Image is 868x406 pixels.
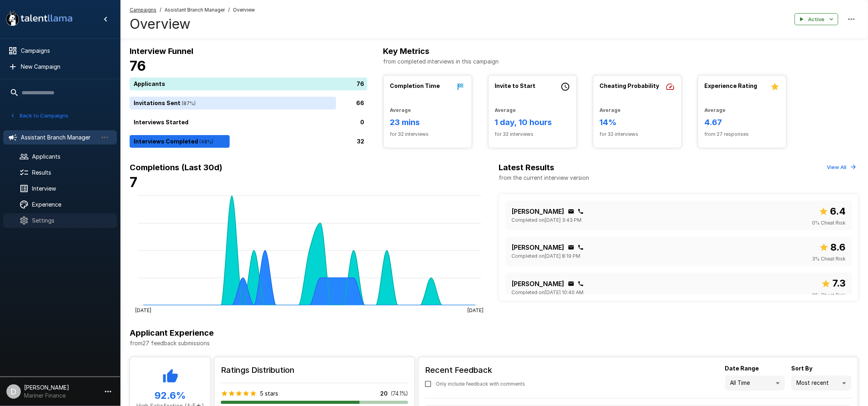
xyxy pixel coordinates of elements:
h6: 23 mins [390,116,465,129]
span: Overall score out of 10 [819,240,846,255]
span: Only include feedback with comments [436,380,525,388]
span: 0 % Cheat Risk [812,291,846,299]
h6: 4.67 [705,116,780,129]
b: Average [600,107,621,113]
h5: 92.6 % [136,389,204,402]
b: 7 [130,174,137,190]
p: from the current interview version [499,174,589,182]
p: [PERSON_NAME] [512,243,565,252]
span: from 27 responses [705,130,780,138]
b: Average [390,107,411,113]
b: 8.6 [830,241,846,253]
button: Active [795,13,838,26]
p: ( 74.1 %) [391,390,408,398]
span: for 32 interviews [600,130,675,138]
b: Completions (Last 30d) [130,163,223,172]
b: Completion Time [390,82,440,89]
p: 20 [380,390,388,398]
b: Invite to Start [495,82,536,89]
span: / [228,6,230,14]
tspan: [DATE] [135,307,151,313]
b: Sort By [792,365,813,372]
div: Click to copy [568,244,574,251]
span: Assistant Branch Manager [164,6,225,14]
span: 0 % Cheat Risk [812,219,846,227]
b: Interview Funnel [130,46,193,56]
b: Date Range [725,365,759,372]
b: Cheating Probability [600,82,660,89]
h6: Ratings Distribution [221,364,408,376]
p: from completed interviews in this campaign [383,58,858,66]
div: Click to copy [568,208,574,215]
div: Click to copy [577,208,584,215]
tspan: [DATE] [467,307,483,313]
u: Campaigns [130,7,156,13]
b: Latest Results [499,163,555,172]
b: 7.3 [832,277,846,289]
span: for 32 interviews [390,130,465,138]
span: Overall score out of 10 [819,204,846,219]
h4: Overview [130,16,255,32]
b: Key Metrics [383,46,430,56]
b: Average [495,107,516,113]
button: View All [825,161,858,173]
div: Click to copy [577,281,584,287]
span: Completed on [DATE] 3:43 PM [512,216,582,224]
span: 3 % Cheat Risk [812,255,846,263]
span: Completed on [DATE] 10:40 AM [512,289,584,297]
p: from 27 feedback submissions [130,339,858,347]
b: 76 [130,58,146,74]
p: 32 [357,137,365,146]
p: 76 [357,80,365,88]
h6: Recent Feedback [425,364,531,376]
div: Click to copy [577,244,584,251]
div: Click to copy [568,281,574,287]
span: Overall score out of 10 [821,276,846,291]
b: Applicant Experience [130,328,214,338]
p: 5 stars [260,390,278,398]
b: Average [705,107,726,113]
p: 66 [357,99,365,107]
span: Completed on [DATE] 8:19 PM [512,252,581,260]
p: [PERSON_NAME] [512,279,565,289]
span: Overview [233,6,255,14]
span: for 32 interviews [495,130,570,138]
div: Most recent [792,376,852,391]
b: 6.4 [830,205,846,217]
p: [PERSON_NAME] [512,207,565,216]
span: / [160,6,161,14]
p: 0 [361,118,365,127]
h6: 14% [600,116,675,129]
div: All Time [725,376,785,391]
b: Experience Rating [705,82,758,89]
h6: 1 day, 10 hours [495,116,570,129]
